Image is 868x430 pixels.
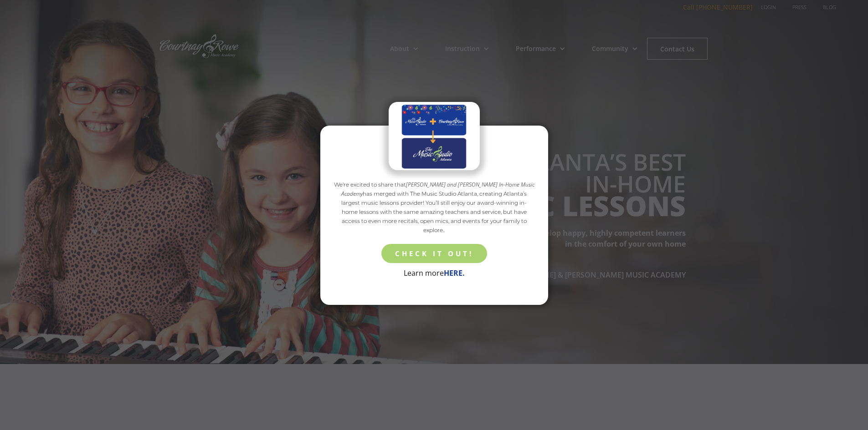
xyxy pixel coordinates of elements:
p: Learn more [404,268,465,278]
p: We're excited to share that has merged with The Music Studio Atlanta, creating Atlanta’s largest ... [334,180,534,235]
em: [PERSON_NAME] and [PERSON_NAME] In-Home Music Academy [341,181,534,197]
a: HERE. [444,268,465,278]
a: CHECK IT OUT! [381,244,487,263]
